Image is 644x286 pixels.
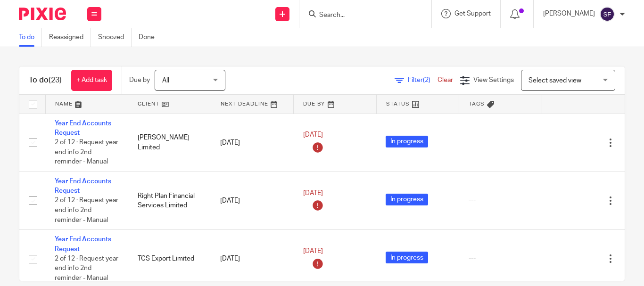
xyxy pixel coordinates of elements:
span: [DATE] [303,190,323,196]
span: 2 of 12 · Request year end info 2nd reminder - Manual [55,197,118,223]
a: Year End Accounts Request [55,178,111,194]
p: Due by [129,75,150,85]
td: [DATE] [211,172,294,229]
td: Right Plan Financial Services Limited [128,172,211,229]
img: svg%3E [600,7,615,22]
td: [DATE] [211,114,294,172]
span: In progress [386,194,428,205]
span: In progress [386,252,428,263]
img: Pixie [19,8,66,20]
a: Year End Accounts Request [55,236,111,252]
span: [DATE] [303,248,323,254]
input: Search [318,11,403,20]
div: --- [469,254,533,263]
a: Reassigned [49,28,91,47]
span: 2 of 12 · Request year end info 2nd reminder - Manual [55,255,118,281]
span: Tags [469,101,485,106]
a: Year End Accounts Request [55,120,111,136]
h1: To do [29,75,62,85]
a: Clear [438,77,453,83]
span: (23) [49,76,62,84]
span: [DATE] [303,132,323,139]
a: Done [139,28,162,47]
span: 2 of 12 · Request year end info 2nd reminder - Manual [55,139,118,165]
p: [PERSON_NAME] [543,9,595,18]
a: To do [19,28,42,47]
a: Snoozed [98,28,132,47]
span: In progress [386,136,428,147]
span: All [162,77,169,84]
td: [PERSON_NAME] Limited [128,114,211,172]
a: + Add task [71,70,112,91]
span: View Settings [473,77,514,83]
div: --- [469,138,533,147]
span: (2) [423,77,430,83]
span: Select saved view [528,77,581,84]
span: Filter [408,77,438,83]
span: Get Support [454,10,491,17]
div: --- [469,196,533,205]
